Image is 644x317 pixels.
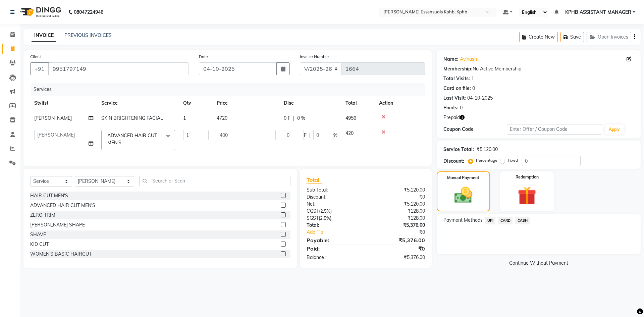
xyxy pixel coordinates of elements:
div: ₹128.00 [366,208,430,215]
div: Balance : [302,254,366,261]
th: Total [341,96,375,111]
span: SKIN BRIGHTENING FACIAL [101,115,163,121]
div: Sub Total: [302,187,366,194]
div: Points: [443,104,459,111]
div: HAIR CUT MEN'S [30,192,68,199]
button: +91 [30,62,49,75]
div: 0 [460,104,463,111]
span: 1 [183,115,186,121]
a: INVOICE [32,30,56,42]
div: Total Visits: [443,75,470,82]
span: CASH [515,217,530,224]
div: ₹0 [366,194,430,201]
label: Invoice Number [300,54,329,60]
th: Action [375,96,425,111]
div: 04-10-2025 [467,95,493,102]
div: ₹0 [366,245,430,253]
th: Price [213,96,280,111]
span: 2.5% [320,215,330,221]
input: Search or Scan [139,176,290,186]
div: Net: [302,201,366,208]
input: Enter Offer / Coupon Code [507,124,602,135]
span: 0 % [297,115,305,122]
div: Name: [443,56,459,63]
a: Continue Without Payment [438,260,639,267]
div: Discount: [443,158,464,165]
label: Client [30,54,41,60]
div: Membership: [443,65,473,72]
span: 420 [345,130,354,136]
input: Search by Name/Mobile/Email/Code [48,62,189,75]
span: Total [307,176,322,183]
div: Payable: [302,236,366,244]
label: Manual Payment [447,175,479,181]
span: 2.5% [320,208,330,214]
span: [PERSON_NAME] [34,115,72,121]
span: Prepaid [443,114,460,121]
div: ( ) [302,208,366,215]
span: Payment Methods [443,217,483,224]
div: ₹5,120.00 [366,187,430,194]
div: ₹5,376.00 [366,236,430,244]
label: Percentage [476,157,497,163]
button: Open Invoices [587,32,631,42]
div: Discount: [302,194,366,201]
div: ₹5,120.00 [477,146,498,153]
th: Disc [280,96,341,111]
img: _gift.svg [512,184,542,207]
b: 08047224946 [74,3,103,21]
a: Add Tip [302,229,376,236]
div: ₹5,376.00 [366,222,430,229]
th: Qty [179,96,213,111]
div: ADVANCED HAIR CUT MEN'S [30,202,95,209]
span: UPI [485,217,496,224]
div: KID CUT [30,241,49,248]
span: KPHB ASSISTANT MANAGER [565,9,631,16]
div: [PERSON_NAME] SHAPE [30,221,85,228]
div: 0 [472,85,475,92]
span: ADVANCED HAIR CUT MEN'S [107,133,157,146]
img: logo [17,3,63,21]
button: Apply [605,124,624,135]
span: F [304,132,307,139]
div: ZERO TRIM [30,212,55,219]
button: Create New [519,32,558,42]
div: No Active Membership [443,65,634,72]
span: % [333,132,337,139]
div: Paid: [302,245,366,253]
label: Fixed [508,157,518,163]
a: PREVIOUS INVOICES [64,32,112,38]
span: 4720 [217,115,227,121]
div: SHAVE [30,231,46,238]
div: ₹5,376.00 [366,254,430,261]
th: Service [97,96,179,111]
div: Total: [302,222,366,229]
div: WOMEN'S BASIC HAIRCUT [30,251,92,258]
div: ₹5,120.00 [366,201,430,208]
span: SGST [307,215,319,221]
div: Coupon Code [443,126,507,133]
span: CGST [307,208,319,214]
th: Stylist [30,96,97,111]
span: 0 F [284,115,290,122]
a: Avinash [460,56,477,63]
button: Save [560,32,584,42]
img: _cash.svg [449,185,478,205]
div: ₹128.00 [366,215,430,222]
span: CARD [498,217,513,224]
div: Service Total: [443,146,474,153]
span: | [293,115,294,122]
label: Date [199,54,208,60]
div: 1 [471,75,474,82]
a: x [121,140,124,146]
div: Services [31,83,430,96]
div: ( ) [302,215,366,222]
label: Redemption [516,174,539,180]
span: 4956 [345,115,356,121]
span: | [309,132,311,139]
div: ₹0 [376,229,430,236]
div: Card on file: [443,85,471,92]
div: Last Visit: [443,95,466,102]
